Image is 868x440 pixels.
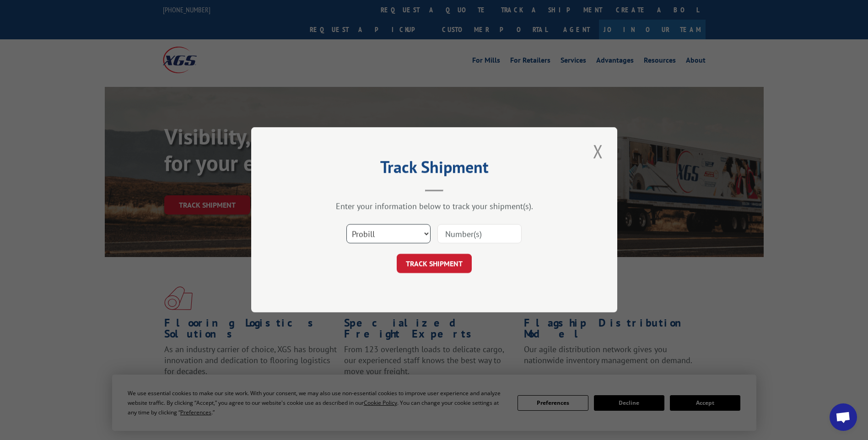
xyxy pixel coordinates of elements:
input: Number(s) [437,225,522,244]
div: Enter your information below to track your shipment(s). [297,201,571,212]
button: TRACK SHIPMENT [397,254,472,274]
a: Open chat [830,403,857,431]
h2: Track Shipment [297,161,571,178]
button: Close modal [590,139,606,164]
